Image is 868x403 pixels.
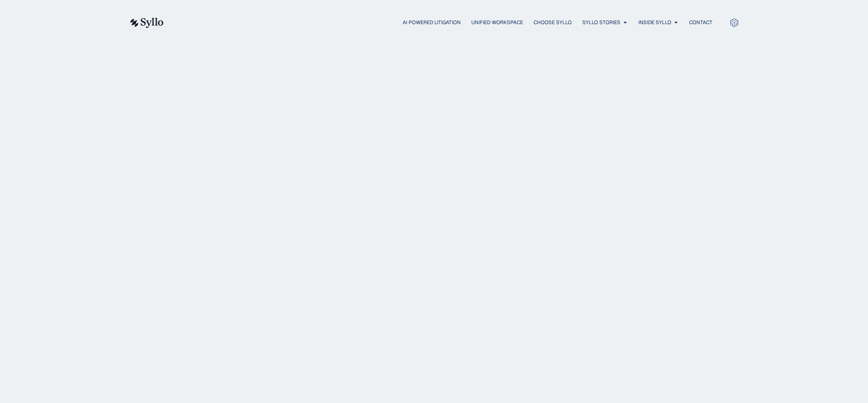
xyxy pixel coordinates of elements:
div: Menu Toggle [181,19,712,27]
a: Syllo Stories [582,19,620,26]
a: Contact [689,19,712,26]
a: Choose Syllo [534,19,572,26]
img: syllo [129,18,164,28]
a: Unified Workspace [471,19,523,26]
nav: Menu [181,19,712,27]
a: Inside Syllo [638,19,671,26]
a: AI Powered Litigation [403,19,461,26]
